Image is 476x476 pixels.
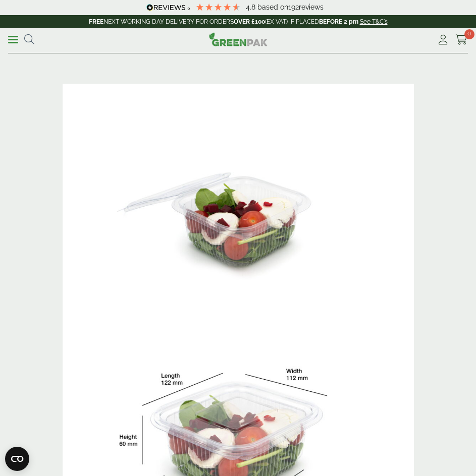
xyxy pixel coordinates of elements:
[464,29,474,39] span: 0
[288,3,299,11] span: 192
[246,3,257,11] span: 4.8
[63,84,414,318] img: 500ml Square Hinged Salad Container Open
[5,447,29,471] button: Open CMP widget
[319,18,358,25] strong: BEFORE 2 pm
[360,18,388,25] a: See T&C's
[89,18,103,25] strong: FREE
[234,18,265,25] strong: OVER £100
[146,4,190,11] img: REVIEWS.io
[437,35,449,45] i: My Account
[257,3,288,11] span: Based on
[455,35,468,45] i: Cart
[195,3,241,12] div: 4.8 Stars
[209,32,268,46] img: GreenPak Supplies
[455,32,468,47] a: 0
[299,3,324,11] span: reviews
